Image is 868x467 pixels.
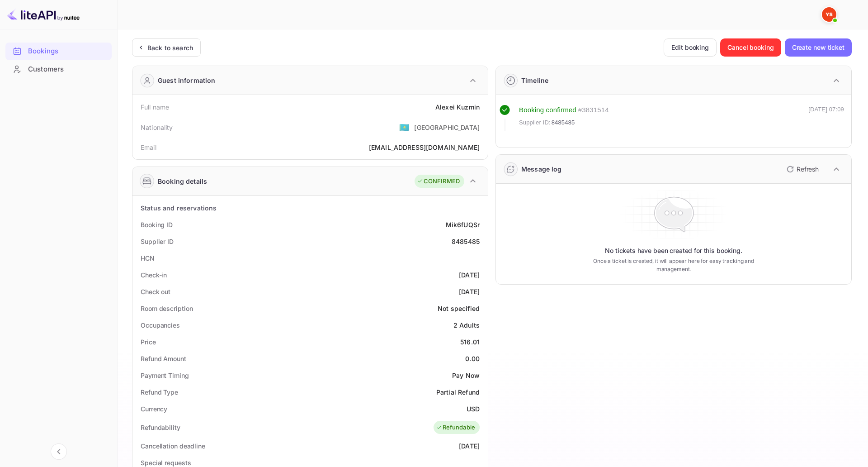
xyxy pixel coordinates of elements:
[519,118,551,127] span: Supplier ID:
[141,102,169,112] div: Full name
[785,38,852,57] button: Create new ticket
[414,123,480,132] div: [GEOGRAPHIC_DATA]
[141,237,174,246] div: Supplier ID
[467,404,480,414] div: USD
[459,441,480,451] div: [DATE]
[460,337,480,347] div: 516.01
[452,371,480,380] div: Pay Now
[141,441,205,451] div: Cancellation deadline
[147,43,193,52] div: Back to search
[822,7,836,22] img: Yandex Support
[436,423,476,432] div: Refundable
[7,7,80,22] img: LiteAPI logo
[664,38,717,57] button: Edit booking
[141,337,156,347] div: Price
[521,164,562,174] div: Message log
[141,423,180,432] div: Refundability
[5,43,112,60] div: Bookings
[141,354,186,363] div: Refund Amount
[578,257,769,273] p: Once a ticket is created, it will appear here for easy tracking and management.
[5,61,112,77] a: Customers
[453,320,480,330] div: 2 Adults
[141,287,170,296] div: Check out
[28,46,107,57] div: Bookings
[452,237,480,246] div: 8485485
[158,176,207,186] div: Booking details
[369,143,480,152] div: [EMAIL_ADDRESS][DOMAIN_NAME]
[141,404,167,414] div: Currency
[417,177,460,186] div: CONFIRMED
[519,105,576,115] div: Booking confirmed
[521,76,548,85] div: Timeline
[141,371,189,380] div: Payment Timing
[5,43,112,59] a: Bookings
[5,61,112,78] div: Customers
[446,220,480,229] div: Mik6fUQSr
[781,162,822,176] button: Refresh
[141,123,173,132] div: Nationality
[436,387,480,397] div: Partial Refund
[465,354,480,363] div: 0.00
[438,304,480,313] div: Not specified
[720,38,781,57] button: Cancel booking
[141,320,180,330] div: Occupancies
[141,270,167,280] div: Check-in
[141,203,217,213] div: Status and reservations
[158,76,216,85] div: Guest information
[552,118,575,127] span: 8485485
[28,64,107,75] div: Customers
[141,220,173,229] div: Booking ID
[141,253,155,263] div: HCN
[399,119,410,135] span: United States
[51,443,67,460] button: Collapse navigation
[808,105,844,131] div: [DATE] 07:09
[459,270,480,280] div: [DATE]
[605,246,742,255] p: No tickets have been created for this booking.
[459,287,480,296] div: [DATE]
[435,102,480,112] div: Alexei Kuzmin
[141,304,193,313] div: Room description
[797,164,819,174] p: Refresh
[141,143,156,152] div: Email
[578,105,609,115] div: # 3831514
[141,387,178,397] div: Refund Type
